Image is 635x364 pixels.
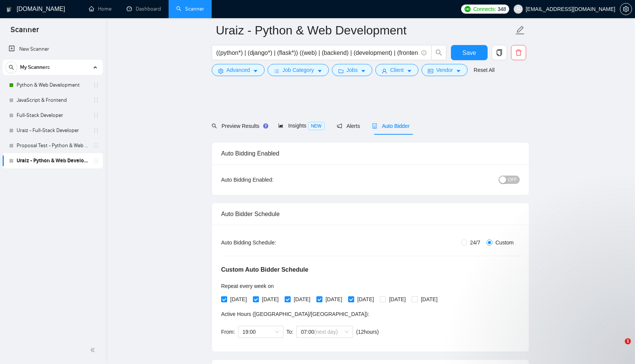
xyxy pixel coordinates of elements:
[6,3,12,16] img: logo
[372,123,409,129] span: Auto Bidder
[93,143,99,149] span: holder
[268,64,328,76] button: barsJob Categorycaret-down
[492,45,507,60] button: copy
[176,6,204,12] a: searchScanner
[221,311,369,317] span: Active Hours ( [GEOGRAPHIC_DATA]/[GEOGRAPHIC_DATA] ):
[407,68,412,74] span: caret-down
[3,42,103,57] li: New Scanner
[20,60,50,75] span: My Scanners
[421,50,426,55] span: info-circle
[93,158,99,164] span: holder
[278,123,283,128] span: area-chart
[390,66,404,74] span: Client
[278,123,324,129] span: Insights
[93,128,99,134] span: holder
[337,123,342,129] span: notification
[620,6,632,12] a: setting
[372,123,377,129] span: robot
[418,295,440,303] span: [DATE]
[431,45,446,60] button: search
[9,42,97,57] a: New Scanner
[301,326,348,338] span: 07:00
[90,346,98,354] span: double-left
[221,203,520,225] div: Auto Bidder Schedule
[497,5,506,13] span: 348
[17,78,88,93] a: Python & Web Development
[493,238,517,247] span: Custom
[17,138,88,153] a: Proposal Test - Python & Web Development
[354,295,377,303] span: [DATE]
[221,238,321,247] div: Auto Bidding Schedule:
[436,66,453,74] span: Vendor
[386,295,409,303] span: [DATE]
[511,45,526,60] button: delete
[492,49,506,56] span: copy
[314,329,338,335] span: (next day)
[338,68,344,74] span: folder
[17,123,88,138] a: Uraiz - Full-Stack Developer
[361,68,366,74] span: caret-down
[465,6,471,12] img: upwork-logo.png
[473,5,496,13] span: Connects:
[221,176,321,184] div: Auto Bidding Enabled:
[356,329,379,335] span: ( 12 hours)
[127,6,161,12] a: dashboardDashboard
[456,68,461,74] span: caret-down
[221,329,235,335] span: From:
[428,68,433,74] span: idcard
[347,66,358,74] span: Jobs
[243,326,279,338] span: 19:00
[93,112,99,118] span: holder
[6,65,17,70] span: search
[17,93,88,108] a: JavaScript & Frontend
[221,283,274,289] span: Repeat every week on
[212,123,217,129] span: search
[226,66,250,74] span: Advanced
[322,295,345,303] span: [DATE]
[515,25,525,35] span: edit
[216,21,514,40] input: Scanner name...
[332,64,373,76] button: folderJobscaret-down
[308,122,325,130] span: NEW
[620,3,632,15] button: setting
[93,82,99,88] span: holder
[609,338,627,356] iframe: Intercom live chat
[17,108,88,123] a: Full-Stack Developer
[93,97,99,103] span: holder
[259,295,282,303] span: [DATE]
[421,64,468,76] button: idcardVendorcaret-down
[516,6,521,12] span: user
[218,68,223,74] span: setting
[432,49,446,56] span: search
[227,295,250,303] span: [DATE]
[467,238,483,247] span: 24/7
[253,68,258,74] span: caret-down
[262,123,269,129] div: Tooltip anchor
[274,68,279,74] span: bars
[221,265,308,274] h5: Custom Auto Bidder Schedule
[317,68,322,74] span: caret-down
[282,66,314,74] span: Job Category
[337,123,360,129] span: Alerts
[382,68,387,74] span: user
[3,60,103,168] li: My Scanners
[212,123,266,129] span: Preview Results
[212,64,265,76] button: settingAdvancedcaret-down
[5,24,45,40] span: Scanner
[5,61,17,73] button: search
[216,48,418,58] input: Search Freelance Jobs...
[511,49,526,56] span: delete
[17,153,88,168] a: Uraiz - Python & Web Development
[625,338,631,344] span: 1
[375,64,418,76] button: userClientcaret-down
[89,6,112,12] a: homeHome
[287,329,294,335] span: To:
[462,48,476,58] span: Save
[508,176,517,184] span: OFF
[620,6,632,12] span: setting
[291,295,313,303] span: [DATE]
[451,45,488,60] button: Save
[474,66,494,74] a: Reset All
[221,143,520,164] div: Auto Bidding Enabled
